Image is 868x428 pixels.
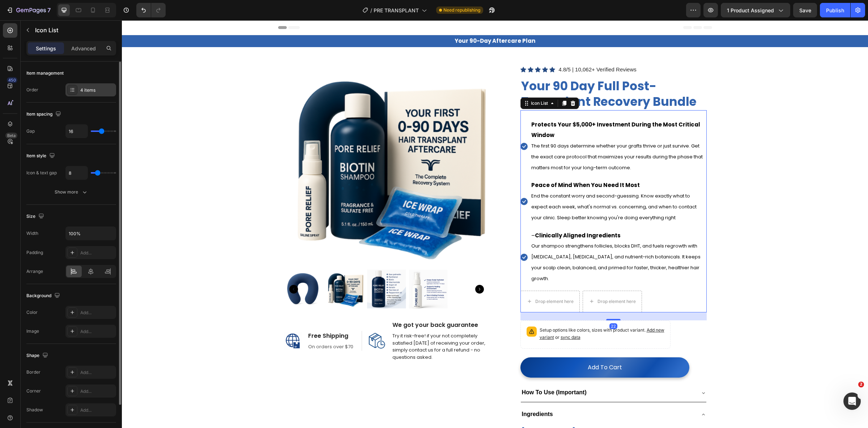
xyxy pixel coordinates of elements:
input: Auto [66,227,116,240]
span: sync data [439,314,459,320]
div: Add... [80,250,114,256]
div: Publish [826,7,844,14]
div: Icon & text gap [26,170,57,176]
span: 1 product assigned [727,7,774,14]
iframe: Intercom live chat [843,392,861,410]
div: Item spacing [26,109,63,119]
img: gempages_562441836359058443-38631c9e-67ca-4e33-9254-e24ba968a4fc.png [162,311,180,329]
span: Try it risk-free! if your not completely satisfied [DATE] of receiving your order, simply contact... [271,312,363,340]
div: Drop element here [476,278,514,284]
p: Free Shipping [186,311,231,320]
span: Our shampoo strengthens follicles, blocks DHT, and fuels regrowth with [MEDICAL_DATA], [MEDICAL_D... [409,222,579,261]
strong: Ingredients [400,391,431,397]
div: To enrich screen reader interactions, please activate Accessibility in Grammarly extension settings [409,99,585,153]
div: Image [26,328,39,334]
button: Add To Cart [399,337,567,358]
iframe: To enrich screen reader interactions, please activate Accessibility in Grammarly extension settings [122,20,868,428]
p: On orders over $70 [186,323,231,330]
button: 7 [3,3,54,17]
span: 2 [858,382,864,387]
p: Icon List [35,26,113,34]
button: 1 product assigned [721,3,790,17]
div: Add... [80,388,114,395]
span: Save [799,7,811,13]
div: Padding [26,249,43,256]
div: Arrange [26,268,43,275]
input: Auto [66,166,88,179]
strong: Protects Your $5,000+ Investment During the Most Critical Window [409,100,578,119]
button: Save [793,3,817,17]
span: or [432,314,459,320]
div: Width [26,230,38,237]
span: Add new variant [418,307,542,320]
div: 22 [488,303,495,309]
input: Auto [66,125,88,138]
div: Shadow [26,407,43,413]
div: Color [26,309,38,316]
span: / [370,7,372,14]
div: Add... [80,328,114,335]
div: Order [26,87,38,93]
img: gempages_562441836359058443-8e4f9e76-1deb-40a5-b99e-16e89ab941ea.png [246,311,264,329]
div: Add To Cart [466,342,500,353]
div: Item management [26,70,64,76]
strong: How To Use (Important) [400,369,465,375]
button: Publish [820,3,850,17]
h2: We got your back guarantee [270,300,368,310]
div: Rich Text Editor. Editing area: main [409,159,585,203]
p: Advanced [71,45,96,52]
div: 4 items [80,87,114,94]
div: 450 [7,77,17,83]
div: Item style [26,151,56,161]
div: Shape [26,351,50,361]
div: Beta [5,133,17,138]
h2: Your 90 Day Full Post-Transplant Recovery Bundle [399,58,585,90]
div: Drop element here [413,278,452,284]
div: Gap [26,128,35,134]
div: Corner [26,388,41,394]
strong: Peace of Mind When You Need It Most [409,161,518,169]
div: Add... [80,369,114,376]
span: The first 90 days determine whether your grafts thrive or just survive. Get the exact care protoc... [409,122,581,151]
strong: Clinically Aligned Ingredients [413,211,499,219]
p: Setup options like colors, sizes with product variant. [418,306,542,321]
div: Border [26,369,41,375]
span: – [409,211,499,219]
span: End the constant worry and second-guessing. Know exactly what to expect each week, what's normal ... [409,172,575,201]
u: [MEDICAL_DATA] AfterCare Shampoo - [400,406,521,415]
div: Size [26,212,46,221]
div: Add... [80,407,114,414]
button: Carousel Back Arrow [167,265,176,273]
button: Show more [26,186,116,199]
span: 4.8/5 | 10,062+ Verified Reviews [437,46,515,52]
div: Show more [55,188,88,196]
div: Icon List [408,80,427,86]
p: 7 [47,6,51,14]
div: Add... [80,309,114,316]
p: Settings [36,45,56,52]
span: Need republishing [443,7,480,13]
div: Rich Text Editor. Editing area: main [409,209,585,265]
span: PRE TRANSPLANT [374,7,419,14]
button: Carousel Next Arrow [353,265,362,273]
div: Undo/Redo [136,3,166,17]
div: Background [26,291,61,301]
